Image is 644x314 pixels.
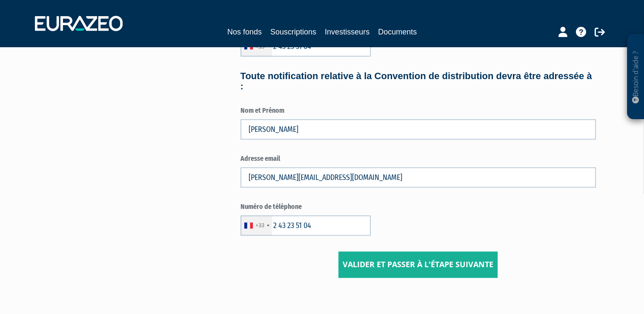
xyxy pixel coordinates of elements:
[631,39,641,115] p: Besoin d'aide ?
[255,221,264,229] div: +33
[325,26,369,38] a: Investisseurs
[240,71,596,91] h4: Toute notification relative à la Convention de distribution devra être adressée à :
[241,216,272,235] div: France: +33
[35,16,123,31] img: 1732889491-logotype_eurazeo_blanc_rvb.png
[240,215,371,236] input: 6 12 34 56 78
[227,26,262,38] a: Nos fonds
[270,26,316,38] a: Souscriptions
[338,251,498,278] input: Valider et passer à l'étape suivante
[378,26,417,38] a: Documents
[240,106,596,116] label: Nom et Prénom
[240,202,596,212] label: Numéro de téléphone
[240,154,596,164] label: Adresse email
